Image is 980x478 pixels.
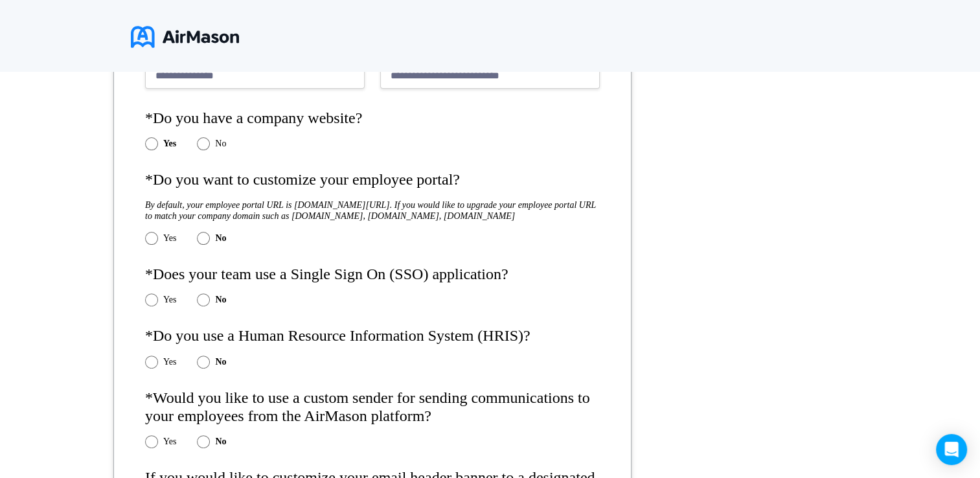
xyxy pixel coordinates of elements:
h4: *Would you like to use a custom sender for sending communications to your employees from the AirM... [145,389,600,425]
h4: *Does your team use a Single Sign On (SSO) application? [145,266,600,284]
label: Yes [163,357,176,367]
label: Yes [163,139,176,149]
label: No [215,233,226,244]
label: Yes [163,233,176,244]
label: No [215,139,226,149]
label: No [215,357,226,367]
h4: *Do you have a company website? [145,109,600,128]
img: logo [131,21,239,53]
label: Yes [163,437,176,447]
h5: By default, your employee portal URL is [DOMAIN_NAME][URL]. If you would like to upgrade your emp... [145,199,600,222]
label: No [215,437,226,447]
h4: *Do you use a Human Resource Information System (HRIS)? [145,327,600,345]
div: Open Intercom Messenger [936,434,967,465]
label: No [215,295,226,305]
label: Yes [163,295,176,305]
h4: *Do you want to customize your employee portal? [145,171,600,189]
